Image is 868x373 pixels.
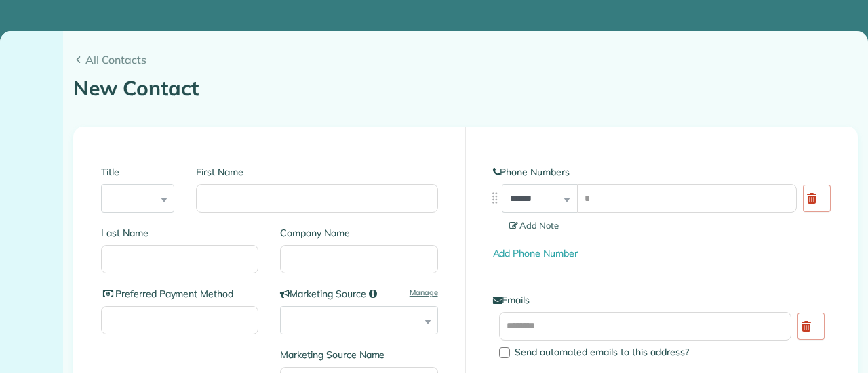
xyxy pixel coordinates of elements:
[85,51,858,68] span: All Contacts
[280,348,437,361] label: Marketing Source Name
[493,293,831,307] label: Emails
[101,165,174,179] label: Title
[280,287,437,301] label: Marketing Source
[73,51,858,68] a: All Contacts
[196,165,437,179] label: First Name
[73,77,858,100] h1: New Contact
[410,287,438,299] a: Manage
[493,247,578,259] a: Add Phone Number
[509,220,559,231] span: Add Note
[488,191,502,205] img: drag_indicator-119b368615184ecde3eda3c64c821f6cf29d3e2b97b89ee44bc31753036683e5.png
[101,226,258,240] label: Last Name
[280,226,437,240] label: Company Name
[101,287,258,301] label: Preferred Payment Method
[515,346,689,358] span: Send automated emails to this address?
[493,165,831,179] label: Phone Numbers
